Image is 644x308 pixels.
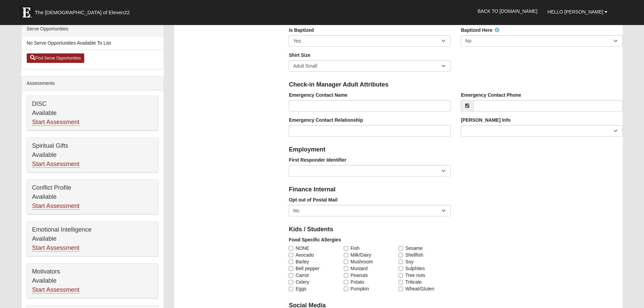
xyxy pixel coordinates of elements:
[289,246,293,251] input: NONE
[27,96,158,131] div: DISC Available
[27,222,158,256] div: Emotional Intelligence Available
[20,6,33,19] img: Eleven22 logo
[543,3,613,20] a: Hello [PERSON_NAME]
[399,273,403,278] input: Tree nuts
[289,81,623,89] h4: Check-in Manager Adult Attributes
[344,287,348,291] input: Pumpkin
[351,252,371,258] span: Milk/Dairy
[405,272,425,279] span: Tree nuts
[399,253,403,257] input: Shellfish
[351,245,359,252] span: Fish
[405,265,425,272] span: Sulphites
[32,119,79,126] a: Start Assessment
[32,203,79,210] a: Start Assessment
[548,9,603,15] span: Hello [PERSON_NAME]
[16,2,151,19] a: The [DEMOGRAPHIC_DATA] of Eleven22
[289,117,363,123] label: Emergency Contact Relationship
[344,246,348,251] input: Fish
[27,138,158,172] div: Spiritual Gifts Available
[289,236,341,243] label: Food Specific Allergies
[461,27,499,33] label: Baptized Here
[35,9,130,16] span: The [DEMOGRAPHIC_DATA] of Eleven22
[27,53,85,63] a: Find Serve Opportunities
[22,76,164,91] div: Assessments
[32,244,79,252] a: Start Assessment
[405,258,413,265] span: Soy
[289,196,337,203] label: Opt out of Postal Mail
[344,280,348,284] input: Potato
[344,253,348,257] input: Milk/Dairy
[289,287,293,291] input: Eggs
[405,285,434,292] span: Wheat/Gluten
[399,287,403,291] input: Wheat/Gluten
[295,272,309,279] span: Carrot
[351,258,373,265] span: Mushroom
[295,252,314,258] span: Avocado
[27,180,158,214] div: Conflict Profile Available
[289,266,293,271] input: Bell pepper
[405,252,423,258] span: Shellfish
[289,92,348,98] label: Emergency Contact Name
[32,286,79,293] a: Start Assessment
[289,273,293,278] input: Carrot
[22,22,164,36] div: Serve Opportunities
[344,273,348,278] input: Peanuts
[399,266,403,271] input: Sulphites
[399,260,403,264] input: Soy
[32,161,79,168] a: Start Assessment
[295,245,309,252] span: NONE
[461,117,510,123] label: [PERSON_NAME] Info
[399,280,403,284] input: Triticale
[344,266,348,271] input: Mustard
[295,279,309,285] span: Celery
[289,280,293,284] input: Celery
[289,226,623,233] h4: Kids / Students
[399,246,403,251] input: Sesame
[295,285,306,292] span: Eggs
[289,260,293,264] input: Barley
[295,258,309,265] span: Barley
[27,264,158,298] div: Motivators Available
[22,36,164,50] li: No Serve Opportunities Available To List
[351,265,368,272] span: Mustard
[351,272,368,279] span: Peanuts
[289,253,293,257] input: Avocado
[289,52,310,58] label: Shirt Size
[405,279,422,285] span: Triticale
[344,260,348,264] input: Mushroom
[289,186,623,193] h4: Finance Internal
[351,279,364,285] span: Potato
[351,285,369,292] span: Pumpkin
[295,265,319,272] span: Bell pepper
[289,157,346,163] label: First Responder Identifier
[473,3,543,20] a: Back to [DOMAIN_NAME]
[289,146,623,153] h4: Employment
[461,92,521,98] label: Emergency Contact Phone
[289,27,314,33] label: Is Baptized
[405,245,423,252] span: Sesame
